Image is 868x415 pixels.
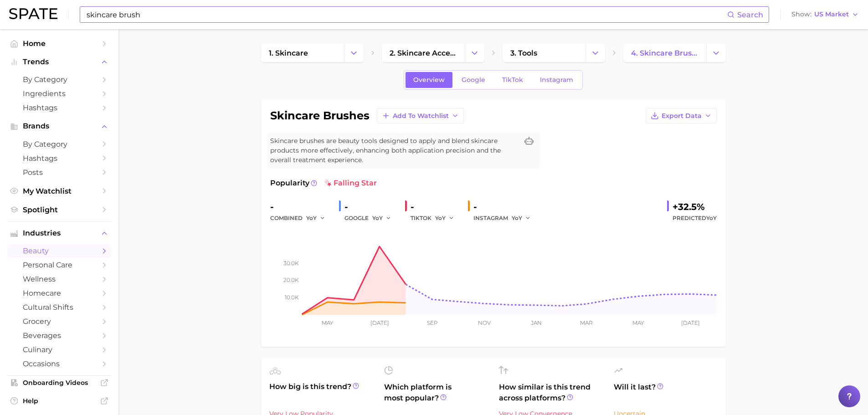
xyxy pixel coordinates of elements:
span: Ingredients [23,89,96,98]
span: Posts [23,168,96,177]
span: beauty [23,246,96,255]
span: Which platform is most popular? [384,382,488,412]
img: falling star [324,179,332,187]
span: by Category [23,140,96,149]
a: Help [7,394,111,408]
a: Hashtags [7,151,111,165]
div: - [473,200,537,214]
span: homecare [23,289,96,297]
span: Search [737,10,763,19]
span: culinary [23,345,96,354]
span: wellness [23,275,96,283]
button: Add to Watchlist [377,108,464,123]
button: YoY [435,213,455,224]
a: occasions [7,357,111,371]
span: Brands [23,122,96,130]
button: Industries [7,226,111,240]
a: Spotlight [7,203,111,217]
span: YoY [435,214,446,222]
tspan: Jan [530,319,541,326]
tspan: [DATE] [370,319,389,326]
span: How big is this trend? [269,381,373,404]
span: Hashtags [23,103,96,112]
button: Change Category [465,44,484,62]
span: Help [23,397,96,405]
a: homecare [7,286,111,300]
a: Google [454,72,493,88]
button: Brands [7,119,111,133]
span: Skincare brushes are beauty tools designed to apply and blend skincare products more effectively,... [270,136,518,165]
a: beverages [7,328,111,343]
span: My Watchlist [23,187,96,195]
span: personal care [23,261,96,269]
a: Hashtags [7,101,111,115]
span: Export Data [662,112,702,120]
div: GOOGLE [344,213,398,224]
button: Change Category [706,44,726,62]
a: Instagram [532,72,581,88]
span: YoY [512,214,522,222]
button: Trends [7,55,111,69]
tspan: May [322,319,334,326]
img: SPATE [9,8,57,19]
input: Search here for a brand, industry, or ingredient [86,7,727,22]
span: Google [462,76,485,84]
span: How similar is this trend across platforms? [499,382,603,404]
button: ShowUS Market [789,9,861,20]
button: Change Category [344,44,364,62]
span: 4. skincare brushes [631,49,699,57]
a: Home [7,36,111,51]
span: 2. skincare accessories [390,49,457,57]
span: Hashtags [23,154,96,163]
a: Ingredients [7,87,111,101]
tspan: May [632,319,644,326]
button: YoY [512,213,531,224]
div: +32.5% [673,200,717,214]
span: falling star [324,178,377,189]
span: Show [791,12,812,17]
span: 1. skincare [269,49,308,57]
span: Instagram [540,76,573,84]
a: 2. skincare accessories [382,44,465,62]
span: beverages [23,331,96,340]
span: Home [23,39,96,48]
a: 1. skincare [261,44,344,62]
a: TikTok [494,72,531,88]
button: Export Data [646,108,717,123]
tspan: Sep [426,319,437,326]
a: by Category [7,72,111,87]
tspan: [DATE] [681,319,699,326]
span: YoY [372,214,383,222]
a: 4. skincare brushes [623,44,706,62]
span: YoY [706,215,717,221]
span: grocery [23,317,96,326]
span: Predicted [673,213,717,224]
div: - [411,200,461,214]
span: Overview [413,76,445,84]
span: 3. tools [510,49,537,57]
span: cultural shifts [23,303,96,312]
button: Change Category [586,44,605,62]
span: TikTok [502,76,523,84]
a: Onboarding Videos [7,376,111,389]
span: YoY [306,214,317,222]
span: US Market [814,12,849,17]
a: 3. tools [503,44,586,62]
div: TIKTOK [411,213,461,224]
span: Popularity [270,178,309,189]
div: - [344,200,398,214]
span: Will it last? [614,382,718,404]
span: occasions [23,359,96,368]
a: grocery [7,314,111,328]
a: Overview [406,72,452,88]
a: by Category [7,137,111,151]
a: personal care [7,258,111,272]
div: combined [270,213,332,224]
div: INSTAGRAM [473,213,537,224]
a: Posts [7,165,111,179]
span: Add to Watchlist [393,112,449,120]
span: Industries [23,229,96,237]
div: - [270,200,332,214]
a: beauty [7,244,111,258]
span: Spotlight [23,205,96,214]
